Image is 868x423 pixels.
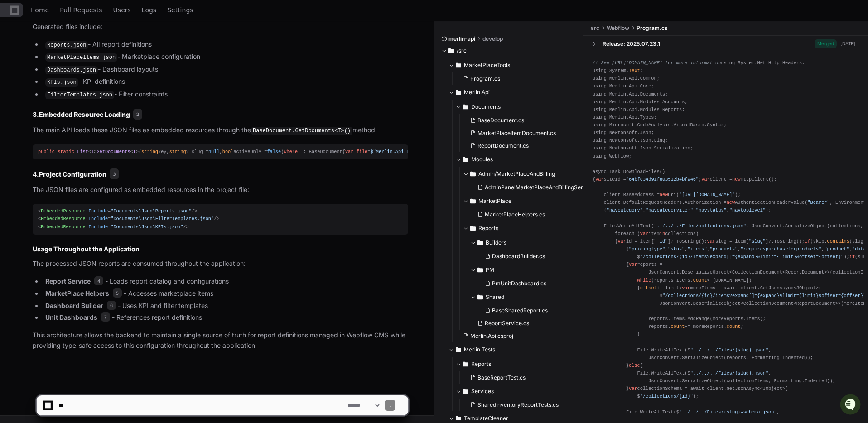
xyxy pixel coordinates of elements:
span: bool [222,149,234,154]
div: Welcome [9,36,165,51]
span: public [38,149,55,154]
span: "Documents\Json\Reports.json" [111,208,192,214]
span: Contains [827,238,849,244]
svg: Directory [477,237,483,248]
span: var [345,149,353,154]
span: "navstatus" [696,207,727,213]
span: < = /> [38,224,189,230]
span: "Bearer" [807,200,829,205]
span: "../../../Files/{slug}.json" [690,370,769,376]
span: new [732,176,740,182]
span: if [849,254,855,260]
span: Webflow [607,24,629,32]
span: count [727,324,741,329]
span: Text [629,68,640,73]
li: - References report definitions [43,312,408,323]
button: DashboardBuilder.cs [481,250,593,263]
span: • [75,121,78,129]
span: "pricingtype" [629,246,665,252]
svg: Directory [477,264,483,275]
code: BaseDocument.GetDocuments<T>() [251,127,352,135]
strong: MarketPlace Helpers [45,289,109,297]
span: "_id" [654,238,668,244]
span: Count [693,277,707,283]
button: Program.cs [459,72,579,85]
p: The processed JSON reports are consumed throughout the application: [33,259,408,269]
span: $"Merlin.Api.Documents.Json. .json" [370,149,479,154]
span: Admin/MarketPlaceAndBilling [478,170,555,178]
span: var [701,176,709,182]
span: Merlin.Api [464,89,490,96]
button: See all [140,97,165,108]
strong: Dashboard Builder [45,302,103,309]
span: BaseSharedReport.cs [492,307,548,314]
span: Pylon [90,142,110,149]
svg: Directory [470,196,476,207]
span: MarketPlaceHelpers.cs [485,211,545,218]
span: Documents [471,103,501,111]
h2: Usage Throughout the Application [33,245,408,254]
li: - Dashboard layouts [43,64,408,75]
a: Powered byPylon [64,141,110,149]
code: Reports.json [45,41,88,49]
span: [PERSON_NAME] [28,121,73,129]
button: MarketPlaceHelpers.cs [474,208,593,221]
button: ReportDocument.cs [467,139,586,152]
img: PlayerZero [9,9,27,27]
svg: Directory [463,154,468,165]
p: Generated files include: [33,22,408,32]
span: PM [486,266,494,274]
span: Pull Requests [60,7,102,13]
span: var [640,231,648,236]
button: Merlin.Api.csproj [459,330,586,342]
span: 5 [113,288,122,298]
span: Program.cs [470,75,500,82]
span: AdminPanelMarketPlaceAndBillingService.cs [485,184,601,191]
li: - All report definitions [43,39,408,50]
span: while [637,277,651,283]
div: Past conversations [9,99,61,106]
button: BaseReportTest.cs [467,371,579,384]
span: var [707,238,715,244]
span: PmUnitDashboard.cs [492,280,546,287]
span: file [357,149,368,154]
li: - Marketplace configuration [43,52,408,62]
span: MarketPlaceTools [464,62,510,69]
button: /src [441,43,577,58]
button: Admin/MarketPlaceAndBilling [463,167,598,181]
span: < = /> [38,216,219,221]
svg: Directory [477,292,483,303]
span: < > < >( ) T : BaseDocument [38,149,342,154]
span: MarketPlaceItemDocument.cs [477,130,556,137]
button: Builders [470,236,598,250]
code: KPIs.json [45,78,78,87]
span: Home [30,7,49,13]
iframe: Open customer support [839,393,863,418]
span: Include [88,208,108,214]
span: 6 [107,301,116,310]
p: This architecture allows the backend to maintain a single source of truth for report definitions ... [33,330,408,351]
span: merlin-api [448,35,475,43]
span: List [77,149,88,154]
span: Users [113,7,131,13]
div: Release: 2025.07.23.1 [603,40,660,47]
img: 1756235613930-3d25f9e4-fa56-45dd-b3ad-e072dfbd1548 [9,67,25,84]
span: "../../../Files/{slug}.json" [690,347,769,352]
button: BaseDocument.cs [467,114,586,127]
button: PmUnitDashboard.cs [481,277,593,290]
span: in [660,231,665,236]
button: Merlin.Api [448,85,584,100]
span: ReportService.cs [485,320,529,327]
span: BaseReportTest.cs [477,374,526,381]
svg: Directory [470,223,476,234]
span: "products" [710,246,738,252]
span: new [660,192,668,197]
span: BaseDocument.cs [477,117,524,124]
span: if [805,238,810,244]
span: 2 [133,109,142,120]
span: Merged [815,39,837,48]
svg: Directory [448,45,454,56]
span: "../../../Files/collections.json" [654,223,746,228]
span: var [682,285,690,290]
span: < = /> [38,208,197,214]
